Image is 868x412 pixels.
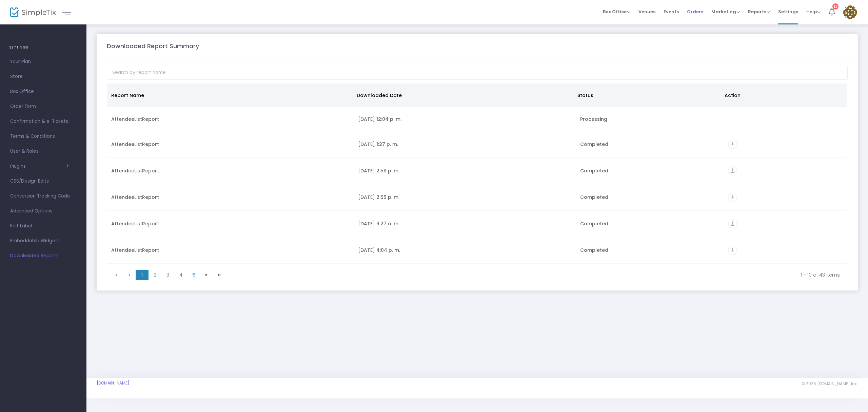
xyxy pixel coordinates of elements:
span: Page 3 [161,270,174,280]
div: Completed [580,194,720,201]
span: Page 4 [174,270,187,280]
div: Processing [580,116,720,123]
i: vertical_align_bottom [728,219,737,228]
div: https://go.SimpleTix.com/b6qpq [728,246,843,255]
span: Help [806,8,821,15]
th: Status [573,83,721,107]
a: vertical_align_bottom [728,195,737,202]
span: © 2025 [DOMAIN_NAME] Inc. [802,381,858,387]
div: AttendeeListReport [111,194,350,201]
span: Conversion Tracking Code [10,192,76,201]
div: https://go.SimpleTix.com/hpsxw [728,219,843,228]
span: Box Office [603,8,630,15]
span: User & Roles [10,147,76,156]
div: https://go.SimpleTix.com/wp6dx [728,140,843,149]
div: Completed [580,220,720,227]
div: Data table [107,83,847,267]
span: Go to the last page [213,270,226,280]
div: Completed [580,167,720,174]
th: Downloaded Date [353,83,573,107]
th: Report Name [107,83,353,107]
span: Advanced Options [10,207,76,216]
span: Confirmation & e-Tickets [10,117,76,126]
i: vertical_align_bottom [728,166,737,175]
span: Venues [638,3,655,20]
th: Action [721,83,843,107]
span: Edit Label [10,222,76,230]
div: https://go.SimpleTix.com/7a4st [728,166,843,175]
div: AttendeeListReport [111,220,350,227]
a: vertical_align_bottom [728,168,737,175]
m-panel-title: Downloaded Report Summary [107,41,199,51]
i: vertical_align_bottom [728,193,737,202]
span: Your Plan [10,57,76,66]
span: Go to the last page [217,272,222,278]
span: Order Form [10,102,76,111]
span: Reports [748,8,770,15]
div: AttendeeListReport [111,167,350,174]
div: 19/9/2025 12:04 p. m. [358,116,572,123]
div: 3/7/2025 4:04 p. m. [358,247,572,254]
span: Embeddable Widgets [10,237,76,245]
i: vertical_align_bottom [728,246,737,255]
span: Box Office [10,87,76,96]
a: vertical_align_bottom [728,221,737,228]
kendo-pager-info: 1 - 10 of 43 items [231,271,840,278]
div: Completed [580,247,720,254]
div: 16/9/2025 2:55 p. m. [358,194,572,201]
span: Go to the next page [204,272,209,278]
div: 18/9/2025 1:27 p. m. [358,141,572,148]
div: 13 [832,3,839,10]
span: Go to the next page [200,270,213,280]
div: 16/9/2025 2:59 p. m. [358,167,572,174]
span: CSS/Design Edits [10,177,76,186]
input: Search by report name [107,66,848,80]
i: vertical_align_bottom [728,140,737,149]
a: vertical_align_bottom [728,142,737,149]
span: Page 1 [136,270,149,280]
div: AttendeeListReport [111,116,350,123]
a: [DOMAIN_NAME] [97,380,130,386]
span: Terms & Conditions [10,132,76,141]
span: Events [664,3,679,20]
span: Store [10,72,76,81]
span: Page 5 [187,270,200,280]
h4: SETTINGS [9,41,77,54]
button: Plugins [10,164,69,169]
div: Completed [580,141,720,148]
div: AttendeeListReport [111,141,350,148]
span: Page 2 [149,270,161,280]
a: vertical_align_bottom [728,248,737,255]
span: Settings [778,3,798,20]
span: Marketing [711,8,740,15]
div: https://go.SimpleTix.com/av12r [728,193,843,202]
div: 4/7/2025 9:27 a. m. [358,220,572,227]
div: AttendeeListReport [111,247,350,254]
span: Orders [687,3,703,20]
span: Downloaded Reports [10,251,76,260]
